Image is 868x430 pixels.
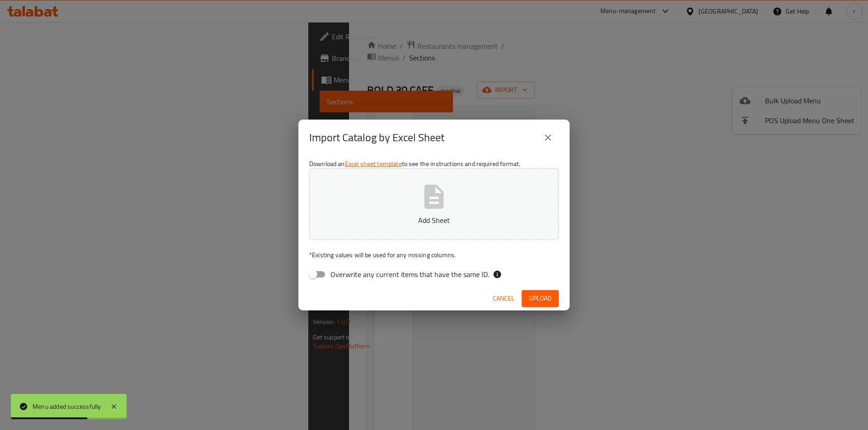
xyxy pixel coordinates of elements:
[489,290,518,307] button: Cancel
[309,250,559,259] p: Existing values will be used for any missing columns.
[345,158,402,170] a: Excel sheet template
[537,127,559,148] button: close
[309,130,444,145] h2: Import Catalog by Excel Sheet
[529,293,552,304] span: Upload
[323,215,545,226] p: Add Sheet
[309,168,559,240] button: Add Sheet
[298,156,570,287] div: Download an to see the instructions and required format.
[33,402,101,412] div: Menu added successfully
[330,269,489,280] span: Overwrite any current items that have the same ID.
[493,270,502,279] svg: If the overwrite option isn't selected, then the items that match an existing ID will be ignored ...
[493,293,514,304] span: Cancel
[522,290,559,307] button: Upload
